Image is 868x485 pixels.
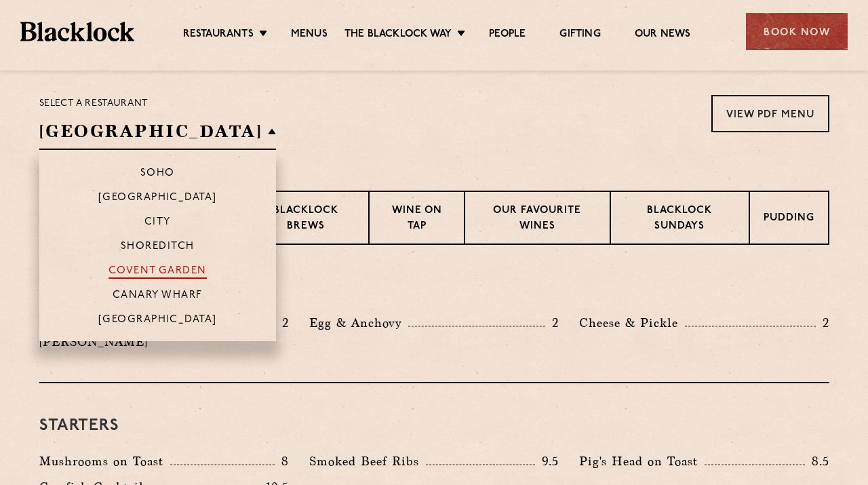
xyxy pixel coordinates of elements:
[344,28,452,43] a: The Blacklock Way
[383,203,450,235] p: Wine on Tap
[140,168,175,181] p: Soho
[309,452,426,471] p: Smoked Beef Ribs
[764,211,814,228] p: Pudding
[579,313,685,332] p: Cheese & Pickle
[108,265,207,279] p: Covent Garden
[746,13,848,50] div: Book Now
[635,28,691,43] a: Our News
[113,290,202,303] p: Canary Wharf
[291,28,328,43] a: Menus
[20,22,134,41] img: BL_Textured_Logo-footer-cropped.svg
[98,192,217,206] p: [GEOGRAPHIC_DATA]
[144,216,171,230] p: City
[39,95,277,113] p: Select a restaurant
[98,314,217,328] p: [GEOGRAPHIC_DATA]
[256,203,355,235] p: Blacklock Brews
[309,313,408,332] p: Egg & Anchovy
[39,119,277,150] h2: [GEOGRAPHIC_DATA]
[805,452,829,470] p: 8.5
[275,452,289,470] p: 8
[535,452,559,470] p: 9.5
[489,28,526,43] a: People
[479,203,596,235] p: Our favourite wines
[121,241,195,254] p: Shoreditch
[183,28,254,43] a: Restaurants
[711,95,829,132] a: View PDF Menu
[816,314,829,332] p: 2
[39,279,829,296] h3: Pre Chop Bites
[545,314,559,332] p: 2
[39,417,829,435] h3: Starters
[275,314,289,332] p: 2
[559,28,600,43] a: Gifting
[579,452,705,471] p: Pig's Head on Toast
[39,452,170,471] p: Mushrooms on Toast
[625,203,734,235] p: Blacklock Sundays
